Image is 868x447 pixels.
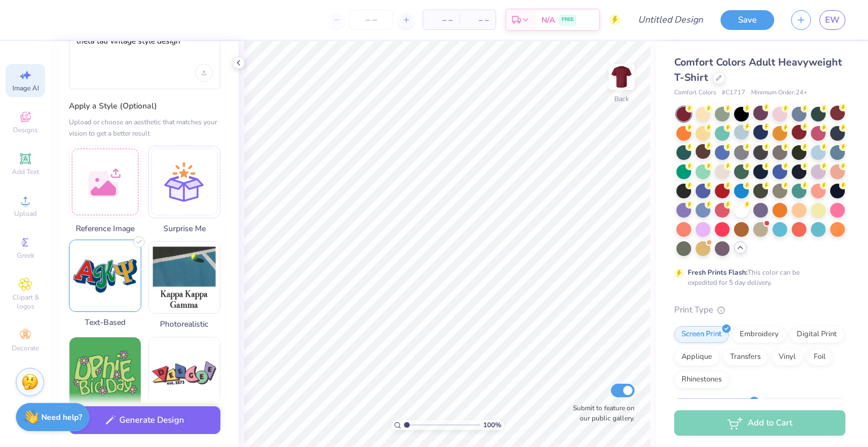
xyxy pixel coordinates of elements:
button: Save [721,10,774,30]
span: Clipart & logos [6,293,45,311]
div: Digital Print [789,326,844,343]
div: Screen Print [674,326,729,343]
img: Back [610,66,633,88]
span: Image AI [12,84,39,93]
span: Reference Image [69,223,141,235]
span: 100 % [483,420,501,430]
div: Foil [806,349,833,366]
div: Rhinestones [674,371,729,388]
a: EW [819,10,845,30]
div: Print Type [674,303,845,316]
span: – – [430,14,453,26]
div: This color can be expedited for 5 day delivery. [688,267,827,288]
span: Upload [14,209,37,218]
span: Text-Based [69,316,141,328]
span: Decorate [12,344,39,353]
input: – – [349,10,393,30]
span: FREE [562,16,574,24]
span: Comfort Colors Adult Heavyweight T-Shirt [674,55,842,84]
textarea: theta tau vintage style design [76,36,213,64]
div: Applique [674,349,719,366]
span: – – [466,14,489,26]
div: Transfers [723,349,768,366]
input: Untitled Design [629,8,712,31]
span: Greek [17,251,34,260]
div: Upload or choose an aesthetic that matches your vision to get a better result [69,116,220,139]
span: Comfort Colors [674,88,716,98]
span: N/A [541,14,555,26]
div: Vinyl [771,349,803,366]
span: Minimum Order: 24 + [751,88,808,98]
img: Text-Based [70,240,141,311]
div: Back [614,94,629,104]
div: Embroidery [732,326,786,343]
strong: Fresh Prints Flash: [688,268,748,277]
label: Apply a Style (Optional) [69,101,220,112]
strong: Need help? [41,412,82,423]
span: Photorealistic [148,318,220,330]
span: EW [825,14,840,27]
span: Surprise Me [148,223,220,235]
img: Photorealistic [149,242,220,313]
span: Designs [13,125,38,134]
label: Submit to feature on our public gallery. [567,403,635,423]
div: Upload image [195,64,213,82]
img: 60s & 70s [70,337,141,409]
img: 80s & 90s [149,337,220,409]
span: # C1717 [722,88,745,98]
button: Generate Design [69,406,220,434]
span: Add Text [12,167,39,176]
